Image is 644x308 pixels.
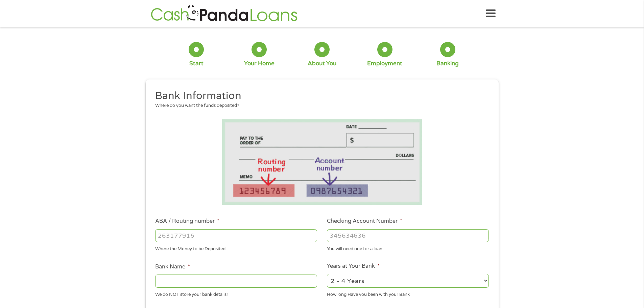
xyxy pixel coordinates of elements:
div: We do NOT store your bank details! [155,289,317,298]
label: Bank Name [155,263,190,270]
input: 345634636 [327,229,489,242]
label: Checking Account Number [327,218,402,225]
label: Years at Your Bank [327,263,380,270]
div: Where the Money to be Deposited [155,243,317,253]
div: Your Home [244,60,275,67]
div: You will need one for a loan. [327,243,489,253]
img: GetLoanNow Logo [149,4,300,23]
div: Employment [367,60,402,67]
div: About You [308,60,336,67]
h2: Bank Information [155,89,484,103]
div: Banking [436,60,459,67]
div: Where do you want the funds deposited? [155,102,484,109]
div: How long Have you been with your Bank [327,289,489,298]
input: 263177916 [155,229,317,242]
img: Routing number location [222,119,422,205]
label: ABA / Routing number [155,218,219,225]
div: Start [189,60,204,67]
